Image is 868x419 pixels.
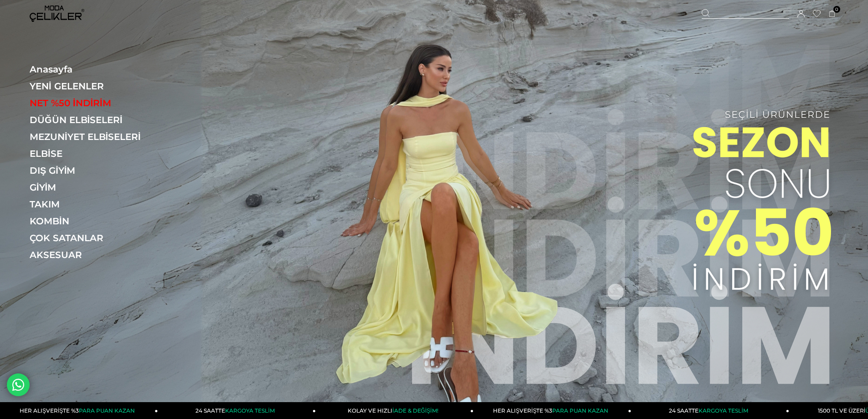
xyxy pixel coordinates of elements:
[392,407,438,414] span: İADE & DEĞİŞİM!
[552,407,608,414] span: PARA PUAN KAZAN
[30,199,155,210] a: TAKIM
[30,165,155,176] a: DIŞ GİYİM
[473,402,631,419] a: HER ALIŞVERİŞTE %3PARA PUAN KAZAN
[699,407,748,414] span: KARGOYA TESLİM
[833,6,840,13] span: 0
[30,5,84,22] img: logo
[225,407,274,414] span: KARGOYA TESLİM
[30,216,155,227] a: KOMBİN
[30,148,155,159] a: ELBİSE
[79,407,135,414] span: PARA PUAN KAZAN
[316,402,473,419] a: KOLAY VE HIZLIİADE & DEĞİŞİM!
[30,182,155,193] a: GİYİM
[30,233,155,243] a: ÇOK SATANLAR
[30,98,155,109] a: NET %50 İNDİRİM
[632,402,789,419] a: 24 SAATTEKARGOYA TESLİM
[829,10,836,17] a: 0
[30,64,155,75] a: Anasayfa
[30,249,155,260] a: AKSESUAR
[30,114,155,125] a: DÜĞÜN ELBİSELERİ
[30,131,155,142] a: MEZUNİYET ELBİSELERİ
[30,81,155,92] a: YENİ GELENLER
[158,402,316,419] a: 24 SAATTEKARGOYA TESLİM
